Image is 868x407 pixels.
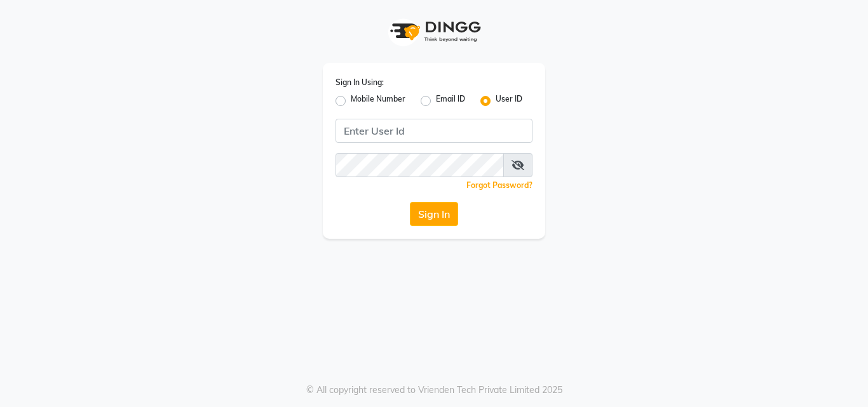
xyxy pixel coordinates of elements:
[351,93,405,109] label: Mobile Number
[336,153,504,177] input: Username
[383,13,485,50] img: logo1.svg
[496,93,522,109] label: User ID
[410,202,458,226] button: Sign In
[466,180,532,190] a: Forgot Password?
[336,77,384,88] label: Sign In Using:
[336,119,532,143] input: Username
[436,93,465,109] label: Email ID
